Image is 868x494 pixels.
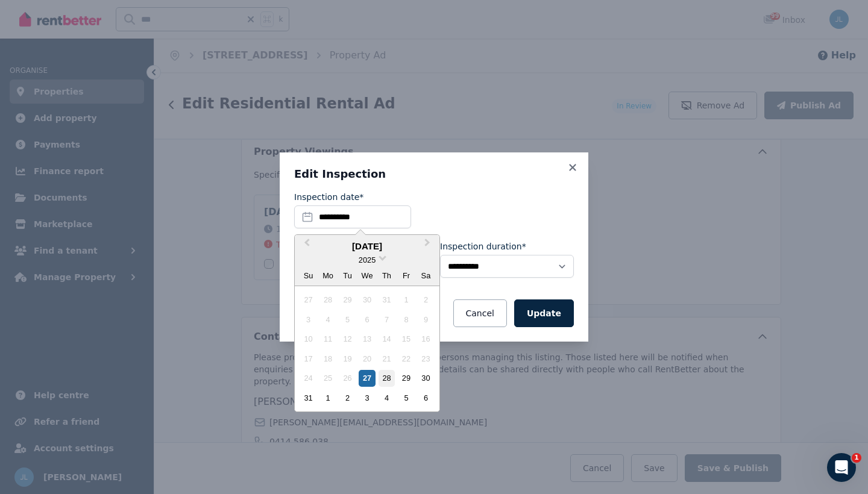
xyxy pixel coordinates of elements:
[379,311,395,328] div: Not available Thursday, August 7th, 2025
[320,267,336,284] div: Mo
[300,267,316,284] div: Su
[398,311,414,328] div: Not available Friday, August 8th, 2025
[339,370,356,386] div: Not available Tuesday, August 26th, 2025
[300,331,316,347] div: Not available Sunday, August 10th, 2025
[379,331,395,347] div: Not available Thursday, August 14th, 2025
[298,290,435,408] div: month 2025-08
[398,390,414,406] div: Choose Friday, September 5th, 2025
[418,331,434,347] div: Not available Saturday, August 16th, 2025
[359,311,375,328] div: Not available Wednesday, August 6th, 2025
[339,390,356,406] div: Choose Tuesday, September 2nd, 2025
[320,292,336,308] div: Not available Monday, July 28th, 2025
[320,370,336,386] div: Not available Monday, August 25th, 2025
[453,299,507,327] button: Cancel
[379,390,395,406] div: Choose Thursday, September 4th, 2025
[300,311,316,328] div: Not available Sunday, August 3rd, 2025
[300,292,316,308] div: Not available Sunday, July 27th, 2025
[295,240,439,254] div: [DATE]
[418,292,434,308] div: Not available Saturday, August 2nd, 2025
[398,351,414,367] div: Not available Friday, August 22nd, 2025
[359,267,375,284] div: We
[296,236,315,255] button: Previous Month
[827,453,856,482] iframe: Intercom live chat
[294,167,574,181] h3: Edit Inspection
[339,267,356,284] div: Tu
[398,370,414,386] div: Choose Friday, August 29th, 2025
[359,370,375,386] div: Choose Wednesday, August 27th, 2025
[418,351,434,367] div: Not available Saturday, August 23rd, 2025
[359,390,375,406] div: Choose Wednesday, September 3rd, 2025
[359,292,375,308] div: Not available Wednesday, July 30th, 2025
[339,331,356,347] div: Not available Tuesday, August 12th, 2025
[339,292,356,308] div: Not available Tuesday, July 29th, 2025
[440,240,526,252] label: Inspection duration*
[339,351,356,367] div: Not available Tuesday, August 19th, 2025
[359,351,375,367] div: Not available Wednesday, August 20th, 2025
[418,267,434,284] div: Sa
[379,351,395,367] div: Not available Thursday, August 21st, 2025
[418,390,434,406] div: Choose Saturday, September 6th, 2025
[320,311,336,328] div: Not available Monday, August 4th, 2025
[300,351,316,367] div: Not available Sunday, August 17th, 2025
[294,191,363,203] label: Inspection date*
[418,370,434,386] div: Choose Saturday, August 30th, 2025
[320,390,336,406] div: Choose Monday, September 1st, 2025
[320,331,336,347] div: Not available Monday, August 11th, 2025
[300,390,316,406] div: Choose Sunday, August 31st, 2025
[300,370,316,386] div: Not available Sunday, August 24th, 2025
[379,370,395,386] div: Choose Thursday, August 28th, 2025
[852,453,861,463] span: 1
[419,236,438,255] button: Next Month
[398,331,414,347] div: Not available Friday, August 15th, 2025
[359,331,375,347] div: Not available Wednesday, August 13th, 2025
[379,267,395,284] div: Th
[398,267,414,284] div: Fr
[359,255,376,264] span: 2025
[514,299,574,327] button: Update
[320,351,336,367] div: Not available Monday, August 18th, 2025
[339,311,356,328] div: Not available Tuesday, August 5th, 2025
[379,292,395,308] div: Not available Thursday, July 31st, 2025
[418,311,434,328] div: Not available Saturday, August 9th, 2025
[398,292,414,308] div: Not available Friday, August 1st, 2025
